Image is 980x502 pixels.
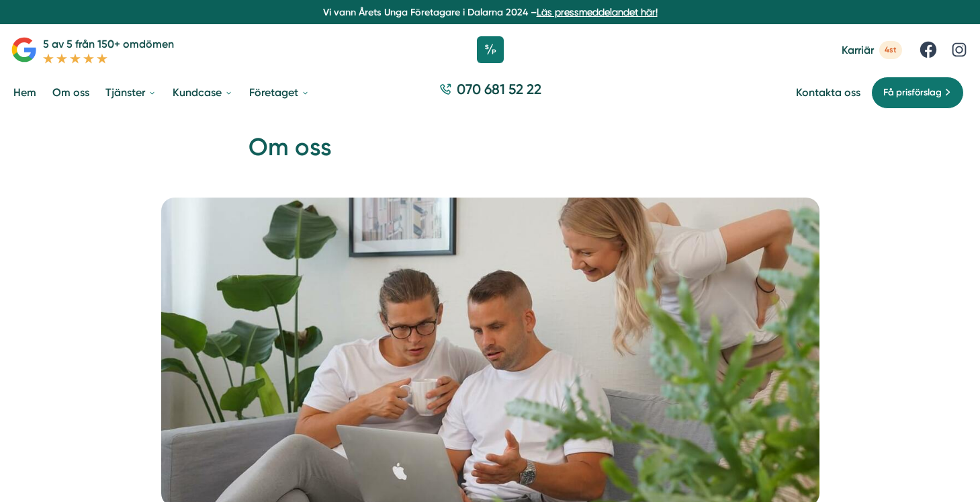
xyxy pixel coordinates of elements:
[249,131,732,175] h1: Om oss
[5,5,975,19] p: Vi vann Årets Unga Företagare i Dalarna 2024 –
[247,75,312,110] a: Företaget
[457,79,541,99] span: 070 681 52 22
[537,7,658,17] a: Läs pressmeddelandet här!
[170,75,236,110] a: Kundcase
[842,44,874,56] span: Karriär
[103,75,159,110] a: Tjänster
[842,41,902,59] a: Karriär 4st
[50,75,92,110] a: Om oss
[883,85,942,100] span: Få prisförslag
[796,86,860,99] a: Kontakta oss
[11,75,39,110] a: Hem
[879,41,902,59] span: 4st
[871,77,964,109] a: Få prisförslag
[43,36,174,52] p: 5 av 5 från 150+ omdömen
[434,79,547,106] a: 070 681 52 22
